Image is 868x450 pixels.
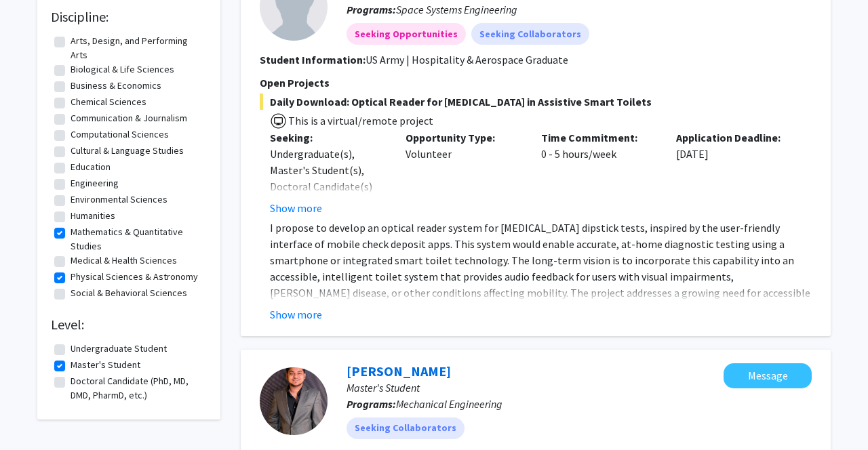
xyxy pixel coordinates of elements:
[71,358,140,372] label: Master's Student
[471,23,589,45] mat-chip: Seeking Collaborators
[347,397,396,411] b: Programs:
[541,129,656,146] p: Time Commitment:
[51,9,207,25] h2: Discipline:
[347,3,396,16] b: Programs:
[287,114,433,127] span: This is a virtual/remote project
[71,192,167,207] label: Environmental Sciences
[51,316,207,333] h2: Level:
[270,306,322,323] button: Show more
[395,129,531,216] div: Volunteer
[71,34,203,62] label: Arts, Design, and Performing Arts
[396,397,502,411] span: Mechanical Engineering
[347,381,420,394] span: Master's Student
[10,389,58,440] iframe: Chat
[71,374,203,403] label: Doctoral Candidate (PhD, MD, DMD, PharmD, etc.)
[260,53,366,66] b: Student Information:
[71,79,161,93] label: Business & Economics
[724,363,812,388] button: Message Siddharth Surana
[666,129,802,216] div: [DATE]
[71,111,187,125] label: Communication & Journalism
[347,363,451,380] a: [PERSON_NAME]
[71,270,198,284] label: Physical Sciences & Astronomy
[531,129,667,216] div: 0 - 5 hours/week
[406,129,521,146] p: Opportunity Type:
[270,129,385,146] p: Seeking:
[270,200,322,216] button: Show more
[71,62,174,77] label: Biological & Life Sciences
[260,76,330,89] span: Open Projects
[347,23,466,45] mat-chip: Seeking Opportunities
[71,342,167,356] label: Undergraduate Student
[71,253,177,268] label: Medical & Health Sciences
[71,176,119,190] label: Engineering
[347,417,465,439] mat-chip: Seeking Collaborators
[270,220,812,333] p: I propose to develop an optical reader system for [MEDICAL_DATA] dipstick tests, inspired by the ...
[71,144,184,158] label: Cultural & Language Studies
[71,286,187,300] label: Social & Behavioral Sciences
[396,3,517,16] span: Space Systems Engineering
[71,95,146,109] label: Chemical Sciences
[71,127,169,142] label: Computational Sciences
[270,146,385,308] div: Undergraduate(s), Master's Student(s), Doctoral Candidate(s) (PhD, MD, DMD, PharmD, etc.), Postdo...
[71,160,111,174] label: Education
[260,94,812,110] span: Daily Download: Optical Reader for [MEDICAL_DATA] in Assistive Smart Toilets
[676,129,791,146] p: Application Deadline:
[71,209,115,223] label: Humanities
[366,53,568,66] fg-read-more: US Army | Hospitality & Aerospace Graduate
[71,225,203,253] label: Mathematics & Quantitative Studies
